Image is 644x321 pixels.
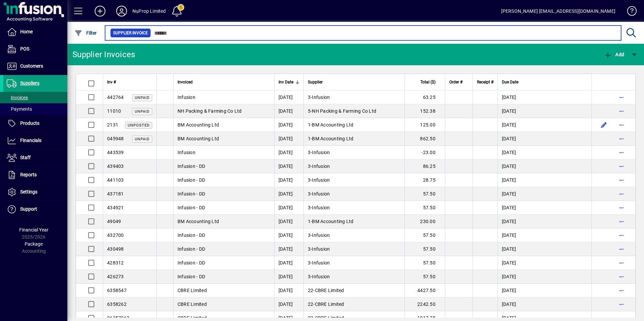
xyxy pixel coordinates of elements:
[107,191,124,197] span: 437181
[274,201,303,215] td: [DATE]
[312,150,330,155] span: Infusion
[497,284,591,297] td: [DATE]
[135,137,150,141] span: Unpaid
[274,146,303,159] td: [DATE]
[107,315,129,321] span: 06357963
[274,159,303,173] td: [DATE]
[274,215,303,228] td: [DATE]
[405,228,445,242] td: 57.50
[3,132,67,149] a: Financials
[616,202,627,213] button: More options
[312,177,330,183] span: Infusion
[25,241,43,247] span: Package
[616,271,627,282] button: More options
[107,274,124,279] span: 426273
[616,147,627,158] button: More options
[178,233,205,238] span: Infusion - DD
[303,242,405,256] td: -
[132,6,166,16] div: NuProp Limited
[599,119,609,130] button: Edit
[616,119,627,130] button: More options
[279,78,293,86] span: Inv Date
[178,95,195,100] span: Infusion
[107,301,127,307] span: 6358262
[303,215,405,228] td: -
[405,118,445,132] td: 125.00
[308,164,311,169] span: 3
[308,95,311,100] span: 3
[178,191,205,197] span: Infusion - DD
[111,5,132,17] button: Profile
[308,150,311,155] span: 3
[497,201,591,215] td: [DATE]
[622,1,636,23] a: Knowledge Base
[616,244,627,254] button: More options
[178,164,205,169] span: Infusion - DD
[312,164,330,169] span: Infusion
[497,297,591,311] td: [DATE]
[308,233,311,238] span: 3
[303,284,405,297] td: -
[497,132,591,146] td: [DATE]
[72,49,135,60] div: Supplier Invoices
[477,78,493,86] span: Receipt #
[616,285,627,296] button: More options
[308,122,311,128] span: 1
[20,46,29,51] span: POS
[107,95,124,100] span: 442764
[3,184,67,201] a: Settings
[107,78,152,86] div: Inv #
[497,146,591,159] td: [DATE]
[178,108,242,114] span: NH Packing & Farming Co Ltd
[312,95,330,100] span: Infusion
[107,233,124,238] span: 432700
[312,233,330,238] span: Infusion
[308,78,323,86] span: Supplier
[303,228,405,242] td: -
[3,167,67,183] a: Reports
[497,242,591,256] td: [DATE]
[303,173,405,187] td: -
[501,6,615,16] div: [PERSON_NAME] [EMAIL_ADDRESS][DOMAIN_NAME]
[405,256,445,270] td: 57.50
[274,187,303,201] td: [DATE]
[107,260,124,265] span: 428312
[312,108,376,114] span: NH Packing & Farming Co Ltd
[3,201,67,218] a: Support
[20,172,37,177] span: Reports
[274,173,303,187] td: [DATE]
[303,104,405,118] td: -
[303,270,405,284] td: -
[7,95,28,100] span: Invoices
[312,191,330,197] span: Infusion
[274,91,303,104] td: [DATE]
[420,78,436,86] span: Total ($)
[74,30,97,36] span: Filter
[308,301,314,307] span: 22
[616,216,627,227] button: More options
[497,173,591,187] td: [DATE]
[308,78,400,86] div: Supplier
[303,132,405,146] td: -
[303,118,405,132] td: -
[497,256,591,270] td: [DATE]
[107,164,124,169] span: 439403
[405,173,445,187] td: 28.75
[497,215,591,228] td: [DATE]
[303,201,405,215] td: -
[178,78,193,86] span: Invoiced
[616,161,627,172] button: More options
[308,274,311,279] span: 3
[3,149,67,166] a: Staff
[107,78,116,86] span: Inv #
[405,104,445,118] td: 152.38
[308,177,311,183] span: 3
[178,136,219,141] span: BM Accounting Ltd
[497,118,591,132] td: [DATE]
[308,260,311,265] span: 3
[3,58,67,75] a: Customers
[20,206,37,212] span: Support
[20,138,41,143] span: Financials
[308,108,311,114] span: 5
[409,78,442,86] div: Total ($)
